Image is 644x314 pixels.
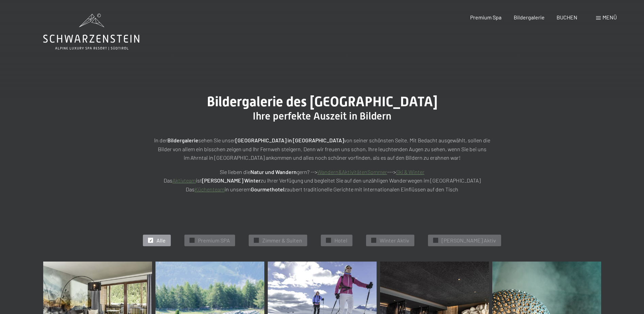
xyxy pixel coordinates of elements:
a: Aktivteam [172,177,196,184]
strong: Natur und Wandern [250,169,297,175]
a: Bildergalerie [514,14,545,20]
a: Küchenteam [195,186,225,192]
strong: Bildergalerie [167,137,198,143]
strong: [PERSON_NAME] Winter [202,177,261,184]
a: Wandern&AktivitätenSommer [317,169,387,175]
a: Ski & Winter [396,169,425,175]
a: BUCHEN [557,14,577,20]
span: Bildergalerie des [GEOGRAPHIC_DATA] [207,94,437,110]
span: ✓ [255,238,258,243]
span: Zimmer & Suiten [262,237,302,244]
strong: Gourmethotel [251,186,284,192]
span: Hotel [334,237,347,244]
span: Menü [602,14,617,20]
span: Alle [156,237,166,244]
span: ✓ [191,238,194,243]
p: Sie lieben die gern? --> ---> Das ist zu Ihrer Verfügung und begleitet Sie auf den unzähligen Wan... [152,168,492,194]
span: ✓ [327,238,330,243]
strong: [GEOGRAPHIC_DATA] in [GEOGRAPHIC_DATA] [235,137,344,143]
span: ✓ [149,238,152,243]
span: Ihre perfekte Auszeit in Bildern [253,110,391,122]
p: In der sehen Sie unser von seiner schönsten Seite. Mit Bedacht ausgewählt, sollen die Bilder von ... [152,136,492,162]
span: [PERSON_NAME] Aktiv [442,237,496,244]
span: Premium SPA [198,237,230,244]
span: ✓ [373,238,375,243]
span: Winter Aktiv [380,237,409,244]
span: ✓ [434,238,437,243]
a: Premium Spa [470,14,501,20]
